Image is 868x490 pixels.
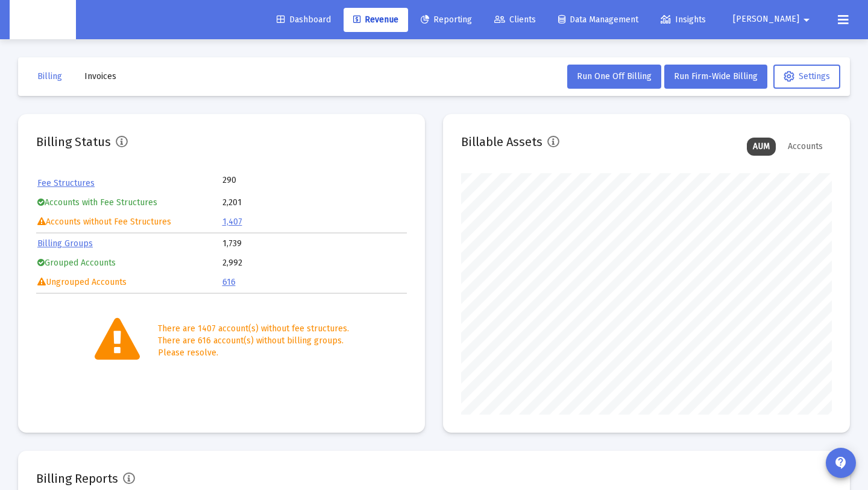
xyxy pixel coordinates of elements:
[37,194,221,212] td: Accounts with Fee Structures
[421,14,472,25] span: Reporting
[773,65,840,89] button: Settings
[37,178,95,188] a: Fee Structures
[799,8,814,32] mat-icon: arrow_drop_down
[485,8,546,32] a: Clients
[37,273,221,291] td: Ungrouped Accounts
[494,14,536,25] span: Clients
[344,8,408,32] a: Revenue
[747,138,776,156] div: AUM
[353,14,398,25] span: Revenue
[567,65,661,89] button: Run One Off Billing
[37,71,62,81] span: Billing
[158,347,349,359] div: Please resolve.
[784,71,830,81] span: Settings
[267,8,341,32] a: Dashboard
[222,235,406,253] td: 1,739
[733,14,799,25] span: [PERSON_NAME]
[719,7,828,31] button: [PERSON_NAME]
[75,65,126,89] button: Invoices
[651,8,715,32] a: Insights
[549,8,648,32] a: Data Management
[84,71,116,81] span: Invoices
[222,277,236,287] a: 616
[19,8,67,32] img: Dashboard
[37,238,93,249] a: Billing Groups
[222,194,406,212] td: 2,201
[277,14,331,25] span: Dashboard
[577,71,652,81] span: Run One Off Billing
[37,213,221,231] td: Accounts without Fee Structures
[558,14,638,25] span: Data Management
[222,217,242,227] a: 1,407
[28,65,72,89] button: Billing
[36,469,118,488] h2: Billing Reports
[222,174,314,186] td: 290
[411,8,482,32] a: Reporting
[782,138,829,156] div: Accounts
[664,65,767,89] button: Run Firm-Wide Billing
[834,456,848,470] mat-icon: contact_support
[158,335,349,347] div: There are 616 account(s) without billing groups.
[661,14,706,25] span: Insights
[36,132,111,151] h2: Billing Status
[674,71,758,81] span: Run Firm-Wide Billing
[158,323,349,335] div: There are 1407 account(s) without fee structures.
[37,254,221,272] td: Grouped Accounts
[222,254,406,272] td: 2,992
[461,132,542,151] h2: Billable Assets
